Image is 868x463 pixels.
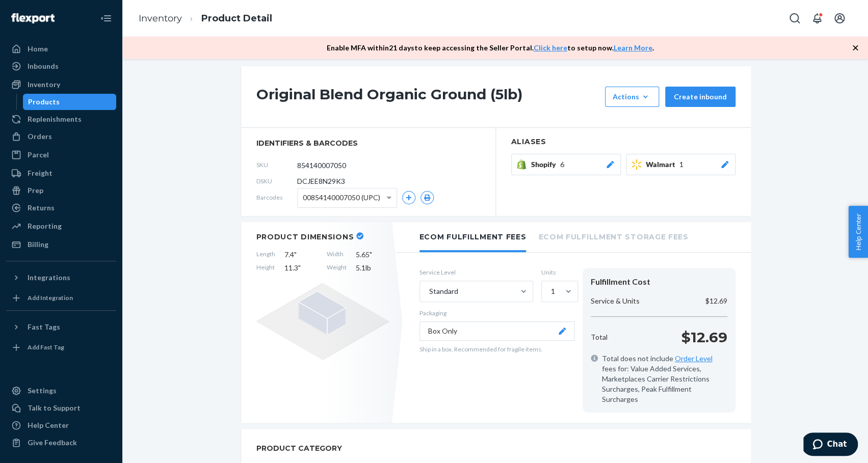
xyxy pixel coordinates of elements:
a: Parcel [6,147,116,163]
a: Inbounds [6,58,116,74]
span: Height [256,263,275,273]
a: Add Integration [6,290,116,306]
span: identifiers & barcodes [256,138,480,148]
div: Give Feedback [28,438,77,448]
div: Add Integration [28,293,73,302]
span: 1 [679,159,683,170]
button: Shopify6 [511,154,621,175]
div: Integrations [28,273,70,283]
div: Inbounds [28,61,59,71]
div: Parcel [28,150,49,160]
a: Order Level [675,354,713,363]
span: 6 [560,159,564,170]
a: Billing [6,236,116,253]
div: Standard [429,286,458,296]
div: Replenishments [28,114,82,124]
a: Learn More [614,43,652,52]
a: Orders [6,128,116,145]
a: Help Center [6,417,116,433]
span: DCJEE8N29K3 [297,176,345,186]
div: Add Fast Tag [28,343,64,351]
span: Barcodes [256,193,297,202]
a: Replenishments [6,111,116,127]
button: Open notifications [807,8,827,29]
div: Inventory [28,79,60,90]
div: Fulfillment Cost [591,276,727,288]
span: Length [256,250,275,260]
div: Help Center [28,420,69,430]
input: 1 [550,286,551,296]
span: Shopify [531,159,560,170]
button: Integrations [6,269,116,286]
h2: PRODUCT CATEGORY [256,439,342,457]
span: " [294,250,297,259]
span: 5.1 lb [356,263,389,273]
button: Fast Tags [6,319,116,335]
div: Products [28,97,60,107]
button: Box Only [419,321,574,341]
div: Talk to Support [28,403,81,413]
p: Service & Units [591,296,640,306]
p: Total [591,332,608,342]
span: Total does not include fees for: Value Added Services, Marketplaces Carrier Restrictions Surcharg... [602,353,727,404]
button: Walmart1 [626,154,735,175]
span: SKU [256,160,297,169]
button: Give Feedback [6,434,116,451]
button: Create inbound [665,87,735,107]
h2: Product Dimensions [256,232,354,241]
iframe: Opens a widget where you can chat to one of our agents [803,432,858,458]
a: Products [23,94,117,110]
p: $12.69 [705,296,727,306]
div: Actions [613,92,651,102]
a: Click here [534,43,567,52]
p: Packaging [419,309,574,317]
span: 5.65 [356,250,389,260]
button: Open Search Box [784,8,805,29]
button: Actions [605,87,659,107]
a: Freight [6,165,116,181]
span: Walmart [646,159,679,170]
h1: Original Blend Organic Ground (5lb) [256,87,600,107]
div: Home [28,44,48,54]
span: DSKU [256,177,297,185]
a: Reporting [6,218,116,234]
button: Close Navigation [96,8,116,29]
span: 11.3 [284,263,318,273]
span: " [370,250,372,259]
span: " [298,263,301,272]
li: Ecom Fulfillment Storage Fees [538,222,688,250]
p: Enable MFA within 21 days to keep accessing the Seller Portal. to setup now. . [327,43,654,53]
button: Open account menu [829,8,850,29]
li: Ecom Fulfillment Fees [419,222,527,252]
label: Service Level [419,268,533,277]
div: Reporting [28,221,62,231]
div: Returns [28,203,55,213]
button: Help Center [848,206,868,258]
div: Orders [28,131,52,142]
a: Returns [6,200,116,216]
span: 7.4 [284,250,318,260]
a: Prep [6,182,116,199]
div: Freight [28,168,52,178]
label: Units [541,268,574,277]
p: Ship in a box. Recommended for fragile items. [419,345,574,353]
div: Billing [28,239,48,250]
div: Prep [28,185,43,196]
ol: breadcrumbs [130,4,280,34]
p: $12.69 [681,327,727,347]
span: 00854140007050 (UPC) [303,189,380,206]
div: 1 [551,286,555,296]
a: Inventory [139,13,182,24]
button: Talk to Support [6,400,116,416]
div: Settings [28,386,57,396]
img: Flexport logo [11,13,55,23]
input: Standard [428,286,429,296]
span: Width [327,250,347,260]
h2: Aliases [511,138,735,146]
a: Home [6,41,116,57]
div: Fast Tags [28,322,60,332]
a: Inventory [6,76,116,93]
a: Product Detail [201,13,272,24]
